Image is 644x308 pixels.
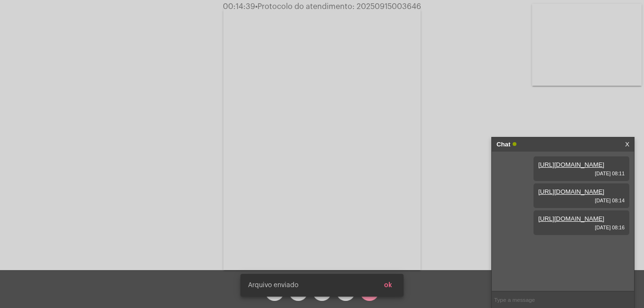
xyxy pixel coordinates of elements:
[513,142,516,146] span: Online
[384,282,392,289] span: ok
[538,171,625,176] span: [DATE] 08:11
[538,215,604,222] a: [URL][DOMAIN_NAME]
[223,3,255,10] span: 00:14:39
[377,277,400,294] button: ok
[538,188,604,195] a: [URL][DOMAIN_NAME]
[255,3,258,10] span: •
[538,161,604,168] a: [URL][DOMAIN_NAME]
[497,137,510,152] strong: Chat
[248,281,298,290] span: Arquivo enviado
[538,198,625,203] span: [DATE] 08:14
[255,3,421,10] span: Protocolo do atendimento: 20250915003646
[492,291,634,308] input: Type a message
[625,137,629,152] a: X
[538,225,625,230] span: [DATE] 08:16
